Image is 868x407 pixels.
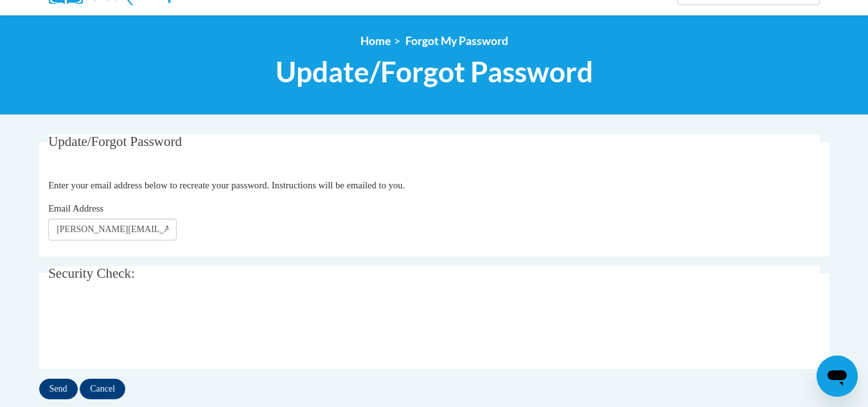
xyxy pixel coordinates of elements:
span: Update/Forgot Password [48,134,182,149]
span: Email Address [48,203,103,213]
span: Update/Forgot Password [276,55,593,89]
span: Forgot My Password [405,34,508,48]
input: Send [39,379,78,399]
a: Home [360,34,391,48]
iframe: Button to launch messaging window [817,356,858,397]
span: Security Check: [48,266,135,281]
span: Enter your email address below to recreate your password. Instructions will be emailed to you. [48,180,405,190]
input: Email [48,219,177,240]
iframe: reCAPTCHA [48,303,244,353]
input: Cancel [80,379,125,399]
